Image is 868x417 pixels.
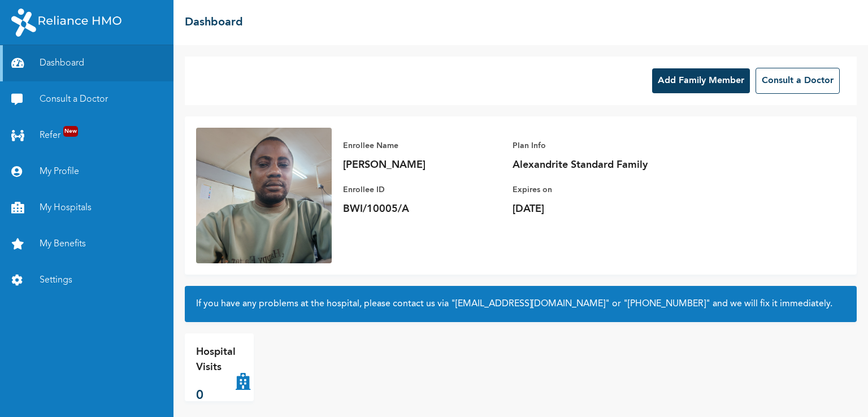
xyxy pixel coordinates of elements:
[513,158,671,172] p: Alexandrite Standard Family
[343,158,501,172] p: [PERSON_NAME]
[513,139,671,153] p: Plan Info
[196,345,236,375] p: Hospital Visits
[343,139,501,153] p: Enrollee Name
[343,183,501,197] p: Enrollee ID
[756,68,840,94] button: Consult a Doctor
[451,299,610,309] a: "[EMAIL_ADDRESS][DOMAIN_NAME]"
[11,8,121,37] img: RelianceHMO's Logo
[513,183,671,197] p: Expires on
[652,68,750,93] button: Add Family Member
[513,202,671,216] p: [DATE]
[623,299,710,309] a: "[PHONE_NUMBER]"
[196,386,236,405] p: 0
[185,14,243,31] h2: Dashboard
[343,202,501,216] p: BWI/10005/A
[196,297,845,311] h2: If you have any problems at the hospital, please contact us via or and we will fix it immediately.
[63,126,78,137] span: New
[196,128,332,263] img: Enrollee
